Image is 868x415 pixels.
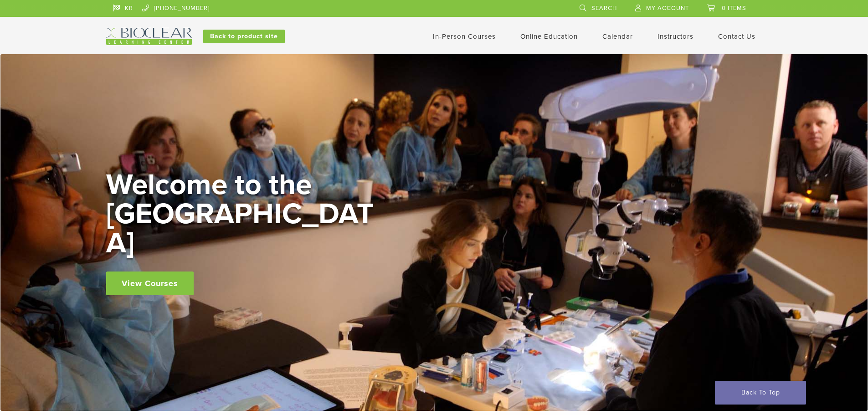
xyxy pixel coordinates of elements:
[106,28,192,45] img: Bioclear
[718,32,755,41] a: Contact Us
[433,32,496,41] a: In-Person Courses
[646,5,689,12] span: My Account
[722,5,746,12] span: 0 items
[602,32,633,41] a: Calendar
[203,30,285,43] a: Back to product site
[715,381,806,405] a: Back To Top
[106,272,194,295] a: View Courses
[106,170,380,258] h2: Welcome to the [GEOGRAPHIC_DATA]
[657,32,693,41] a: Instructors
[591,5,617,12] span: Search
[520,32,578,41] a: Online Education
